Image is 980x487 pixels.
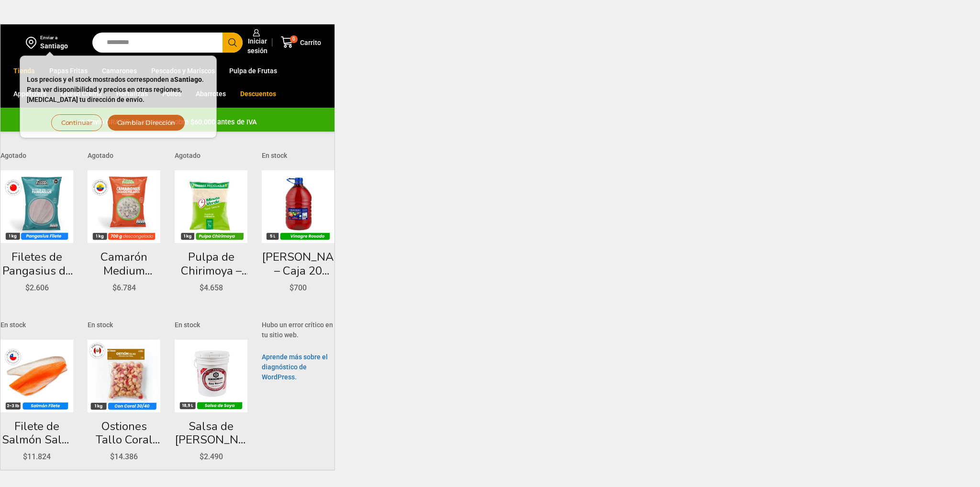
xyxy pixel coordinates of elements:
a: Salsa de [PERSON_NAME] – Balde 18.9 litros [175,420,247,447]
p: En stock [175,320,247,330]
a: Pulpa de Frutas [224,62,282,80]
p: Agotado [175,151,247,161]
p: Hubo un error crítico en tu sitio web. [262,320,334,340]
span: Carrito [298,38,321,47]
span: 0 [290,35,298,43]
a: [PERSON_NAME] – Caja 20 litros [262,250,334,278]
bdi: 2.606 [25,283,49,292]
div: Enviar a [40,34,68,41]
a: Camarón Medium [PERSON_NAME] sin Vena – Silver – Caja 10 kg [88,250,160,278]
bdi: 4.658 [200,283,223,292]
p: En stock [0,320,73,330]
button: Cambiar Dirección [107,114,186,131]
a: Tienda [9,62,40,80]
a: Ostiones Tallo Coral Peruano 30/40 – Caja 10 kg [88,420,160,447]
a: Appetizers [9,85,51,103]
button: Continuar [51,114,102,131]
span: $ [112,283,117,292]
span: $ [23,452,27,461]
bdi: 700 [290,283,307,292]
p: En stock [88,320,160,330]
a: Iniciar sesión [243,24,267,60]
button: Search button [223,33,243,53]
div: Santiago [40,41,68,51]
a: Descuentos [235,85,281,103]
bdi: 2.490 [200,452,223,461]
a: Aprende más sobre el diagnóstico de WordPress. [262,353,328,381]
bdi: 6.784 [112,283,136,292]
span: $ [200,452,204,461]
strong: Santiago [174,76,202,83]
p: Agotado [0,151,73,161]
p: En stock [262,151,334,161]
a: 0 Carrito [277,31,325,54]
span: $ [110,452,114,461]
a: Filete de Salmón Salar 2-3 lb – Super Prime – Caja 10 kg [0,420,73,447]
p: Los precios y el stock mostrados corresponden a . Para ver disponibilidad y precios en otras regi... [27,75,210,105]
span: Iniciar sesión [245,36,267,55]
img: address-field-icon.svg [26,34,40,51]
bdi: 14.386 [110,452,138,461]
bdi: 11.824 [23,452,51,461]
a: Filetes de Pangasius de 170 a 220 gr – Gold – Caja 10 kg [0,250,73,278]
span: $ [200,283,204,292]
span: $ [290,283,294,292]
span: $ [25,283,30,292]
p: Agotado [88,151,160,161]
a: Pulpa de Chirimoya – Caja 10 kg [175,250,247,278]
